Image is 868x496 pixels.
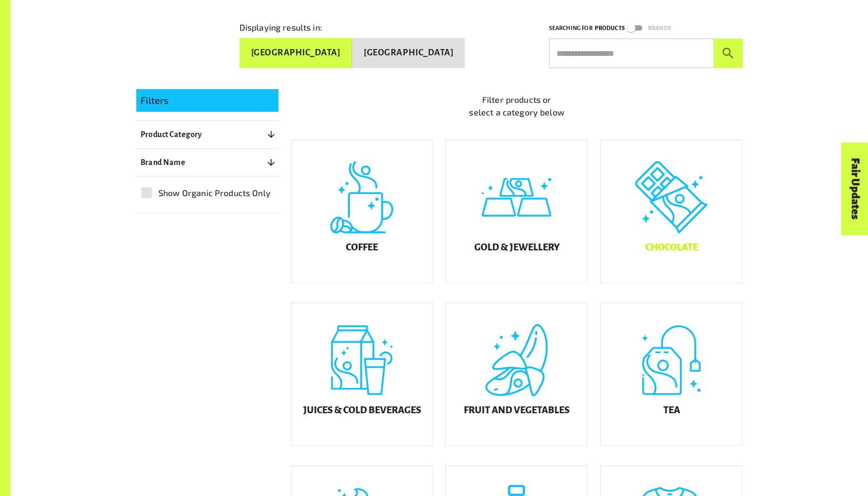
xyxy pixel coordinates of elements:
span: Show Organic Products Only [158,187,271,199]
h5: Juices & Cold Beverages [303,405,421,415]
p: Searching for [549,23,593,33]
a: Tea [600,303,742,446]
p: Filter products or select a category below [291,93,743,119]
button: [GEOGRAPHIC_DATA] [240,38,353,68]
a: Juices & Cold Beverages [291,303,433,446]
h5: Chocolate [645,242,697,252]
p: Filters [141,93,274,108]
a: Chocolate [600,140,742,283]
h5: Coffee [346,242,378,252]
a: Gold & Jewellery [445,140,587,283]
p: Product Category [141,128,202,141]
h5: Tea [663,405,680,415]
button: Brand Name [136,153,278,172]
p: Brand Name [141,156,186,169]
h5: Gold & Jewellery [474,242,559,252]
p: Brands [648,23,671,33]
p: Products [594,23,624,33]
a: Fruit and Vegetables [445,303,587,446]
p: Displaying results in: [240,21,322,34]
button: Product Category [136,125,278,144]
h5: Fruit and Vegetables [464,405,570,415]
button: [GEOGRAPHIC_DATA] [352,38,465,68]
a: Coffee [291,140,433,283]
